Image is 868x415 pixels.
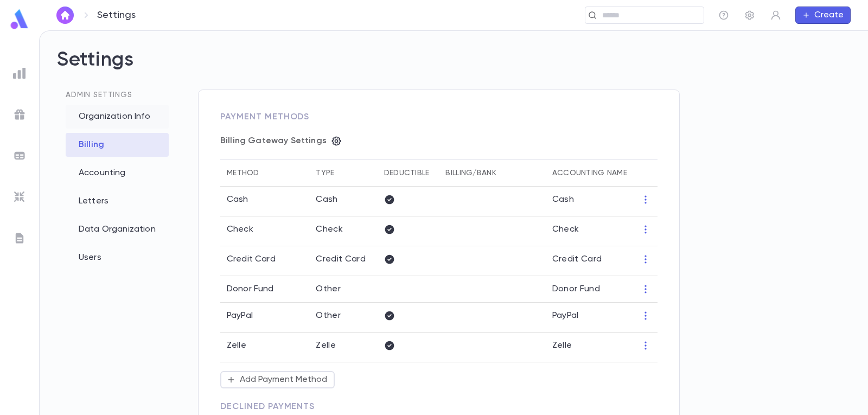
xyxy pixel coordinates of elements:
td: Other [309,303,377,333]
img: reports_grey.c525e4749d1bce6a11f5fe2a8de1b229.svg [13,67,26,80]
img: home_white.a664292cf8c1dea59945f0da9f25487c.svg [59,11,72,20]
td: Credit Card [546,246,634,276]
p: Credit Card [227,254,276,265]
td: Check [546,216,634,246]
div: Users [66,246,169,270]
th: Deductible [378,160,439,187]
div: Billing [66,133,169,157]
p: Zelle [227,340,246,351]
button: Add Payment Method [220,371,335,388]
p: Billing Gateway Settings [220,136,327,146]
p: Cash [227,194,248,205]
span: Payment Methods [220,113,309,122]
div: Accounting [66,161,169,185]
th: Type [309,160,377,187]
td: Credit Card [309,246,377,276]
th: Billing/Bank [439,160,545,187]
td: Donor Fund [546,276,634,303]
th: Method [220,160,309,187]
img: letters_grey.7941b92b52307dd3b8a917253454ce1c.svg [13,232,26,245]
td: Cash [546,187,634,216]
img: campaigns_grey.99e729a5f7ee94e3726e6486bddda8f1.svg [13,108,26,121]
td: Zelle [546,333,634,362]
img: logo [9,9,30,30]
img: batches_grey.339ca447c9d9533ef1741baa751efc33.svg [13,149,26,162]
td: Zelle [309,333,377,362]
td: Check [309,216,377,246]
p: PayPal [227,310,253,321]
button: Create [795,7,851,24]
span: Admin Settings [66,91,132,99]
div: Organization Info [66,105,169,129]
h2: Settings [57,48,851,90]
td: Cash [309,187,377,216]
div: Data Organization [66,218,169,241]
p: Settings [97,9,136,21]
th: Accounting Name [546,160,634,187]
p: Donor Fund [227,284,274,295]
span: Declined Payments [220,403,315,411]
img: imports_grey.530a8a0e642e233f2baf0ef88e8c9fcb.svg [13,190,26,203]
p: Check [227,224,253,235]
td: Other [309,276,377,303]
div: Letters [66,189,169,213]
td: PayPal [546,303,634,333]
